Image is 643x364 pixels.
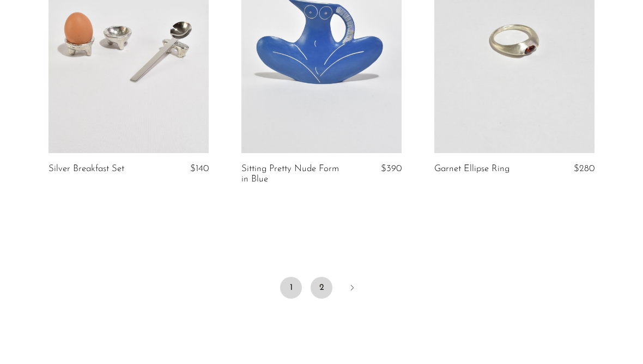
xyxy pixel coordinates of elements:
[574,164,595,173] span: $280
[311,277,332,299] a: 2
[190,164,209,173] span: $140
[241,164,347,184] a: Sitting Pretty Nude Form in Blue
[381,164,402,173] span: $390
[434,164,509,174] a: Garnet Ellipse Ring
[341,277,363,301] a: Next
[280,277,302,299] span: 1
[48,164,124,174] a: Silver Breakfast Set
